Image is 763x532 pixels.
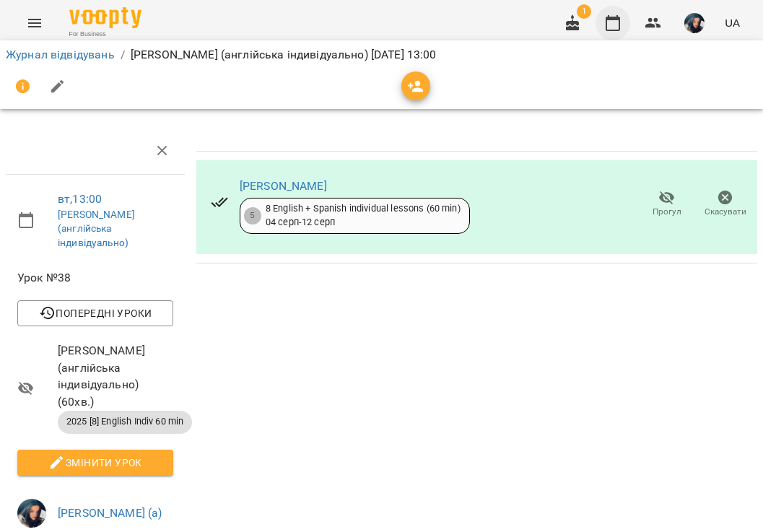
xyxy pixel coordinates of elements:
a: [PERSON_NAME] [240,179,327,193]
img: a25f17a1166e7f267f2f46aa20c26a21.jpg [684,13,705,33]
button: Попередні уроки [17,300,173,326]
li: / [121,46,125,64]
span: Змінити урок [29,454,162,471]
button: UA [719,9,746,36]
a: [PERSON_NAME] (англійська індивідуально) [58,209,135,248]
span: 1 [577,4,591,19]
img: a25f17a1166e7f267f2f46aa20c26a21.jpg [17,499,46,528]
span: Урок №38 [17,269,173,287]
span: 2025 [8] English Indiv 60 min [58,415,192,428]
img: Voopty Logo [69,7,141,28]
span: Прогул [653,206,681,218]
span: Попередні уроки [29,305,162,322]
div: 8 English + Spanish individual lessons (60 min) 04 серп - 12 серп [266,202,461,229]
a: Журнал відвідувань [6,48,115,61]
nav: breadcrumb [6,46,757,64]
button: Змінити урок [17,450,173,476]
p: [PERSON_NAME] (англійська індивідуально) [DATE] 13:00 [131,46,437,64]
button: Скасувати [696,184,754,224]
span: UA [725,15,740,30]
div: 5 [244,207,261,224]
button: Menu [17,6,52,40]
span: For Business [69,30,141,39]
button: Прогул [637,184,696,224]
a: вт , 13:00 [58,192,102,206]
a: [PERSON_NAME] (а) [58,506,162,520]
span: Скасувати [705,206,746,218]
span: [PERSON_NAME] (англійська індивідуально) ( 60 хв. ) [58,342,173,410]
